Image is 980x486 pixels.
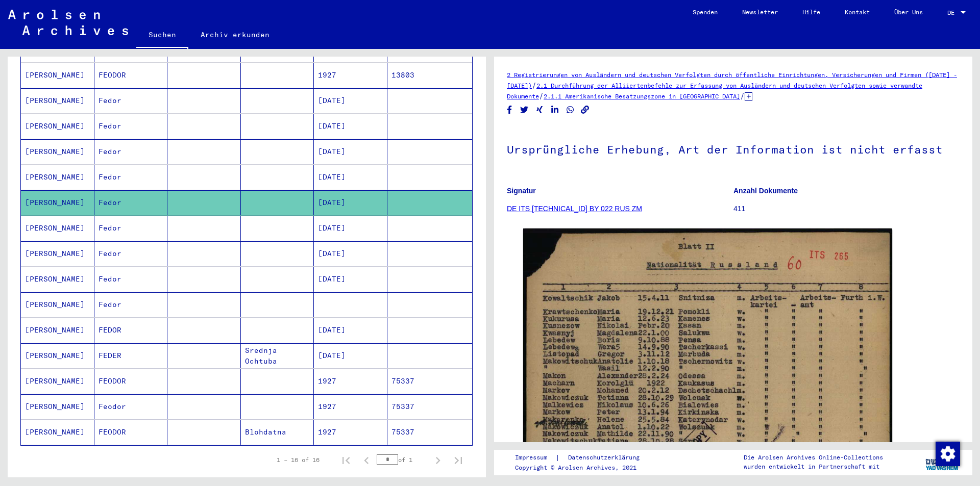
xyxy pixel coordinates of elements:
[550,104,560,116] button: Share on LinkedIn
[277,455,320,465] div: 1 – 16 of 16
[740,91,745,100] span: /
[21,292,94,317] mat-cell: [PERSON_NAME]
[21,88,94,113] mat-cell: [PERSON_NAME]
[387,394,473,419] mat-cell: 75337
[336,450,356,470] button: First page
[314,63,387,88] mat-cell: 1927
[733,203,960,214] p: 411
[507,82,922,100] a: 2.1 Durchführung der Alliiertenbefehle zur Erfassung von Ausländern und deutschen Verfolgten sowi...
[21,63,94,88] mat-cell: [PERSON_NAME]
[387,63,473,88] mat-cell: 13803
[565,104,576,116] button: Share on WhatsApp
[21,369,94,394] mat-cell: [PERSON_NAME]
[544,92,740,100] a: 2.1.1 Amerikanische Besatzungszone in [GEOGRAPHIC_DATA]
[314,165,387,190] mat-cell: [DATE]
[314,394,387,419] mat-cell: 1927
[314,267,387,292] mat-cell: [DATE]
[947,9,959,16] span: DE
[21,394,94,419] mat-cell: [PERSON_NAME]
[136,22,188,49] a: Suchen
[507,126,960,171] h1: Ursprüngliche Erhebung, Art der Information ist nicht erfasst
[377,455,428,465] div: of 1
[21,190,94,215] mat-cell: [PERSON_NAME]
[94,139,168,164] mat-cell: Fedor
[314,114,387,139] mat-cell: [DATE]
[21,318,94,343] mat-cell: [PERSON_NAME]
[744,453,883,462] p: Die Arolsen Archives Online-Collections
[21,114,94,139] mat-cell: [PERSON_NAME]
[94,267,168,292] mat-cell: Fedor
[314,241,387,266] mat-cell: [DATE]
[534,104,545,116] button: Share on Xing
[314,139,387,164] mat-cell: [DATE]
[94,420,168,445] mat-cell: FEODOR
[532,81,536,90] span: /
[94,165,168,190] mat-cell: Fedor
[94,369,168,394] mat-cell: FEODOR
[314,190,387,215] mat-cell: [DATE]
[314,420,387,445] mat-cell: 1927
[21,139,94,164] mat-cell: [PERSON_NAME]
[8,10,128,35] img: Arolsen_neg.svg
[515,463,652,472] p: Copyright © Arolsen Archives, 2021
[241,420,314,445] mat-cell: Blohdatna
[507,71,957,89] a: 2 Registrierungen von Ausländern und deutschen Verfolgten durch öffentliche Einrichtungen, Versic...
[94,394,168,419] mat-cell: Feodor
[314,216,387,241] mat-cell: [DATE]
[387,420,473,445] mat-cell: 75337
[428,450,448,470] button: Next page
[515,452,555,463] a: Impressum
[507,204,642,213] a: DE ITS [TECHNICAL_ID] BY 022 RUS ZM
[387,369,473,394] mat-cell: 75337
[560,452,652,463] a: Datenschutzerklärung
[21,267,94,292] mat-cell: [PERSON_NAME]
[935,441,960,466] div: Zustimmung ändern
[314,318,387,343] mat-cell: [DATE]
[241,343,314,368] mat-cell: Srednja Ochtuba
[94,241,168,266] mat-cell: Fedor
[744,462,883,471] p: wurden entwickelt in Partnerschaft mit
[21,343,94,368] mat-cell: [PERSON_NAME]
[94,343,168,368] mat-cell: FEDER
[733,187,798,195] b: Anzahl Dokumente
[314,88,387,113] mat-cell: [DATE]
[539,91,544,100] span: /
[448,450,469,470] button: Last page
[21,420,94,445] mat-cell: [PERSON_NAME]
[515,452,652,463] div: |
[94,318,168,343] mat-cell: FEDOR
[94,216,168,241] mat-cell: Fedor
[507,187,536,195] b: Signatur
[923,449,962,475] img: yv_logo.png
[21,165,94,190] mat-cell: [PERSON_NAME]
[94,114,168,139] mat-cell: Fedor
[504,104,515,116] button: Share on Facebook
[21,241,94,266] mat-cell: [PERSON_NAME]
[519,104,530,116] button: Share on Twitter
[21,216,94,241] mat-cell: [PERSON_NAME]
[314,343,387,368] mat-cell: [DATE]
[356,450,377,470] button: Previous page
[94,292,168,317] mat-cell: Fedor
[314,369,387,394] mat-cell: 1927
[936,442,960,466] img: Zustimmung ändern
[94,190,168,215] mat-cell: Fedor
[94,88,168,113] mat-cell: Fedor
[94,63,168,88] mat-cell: FEODOR
[188,22,282,47] a: Archiv erkunden
[580,104,591,116] button: Copy link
